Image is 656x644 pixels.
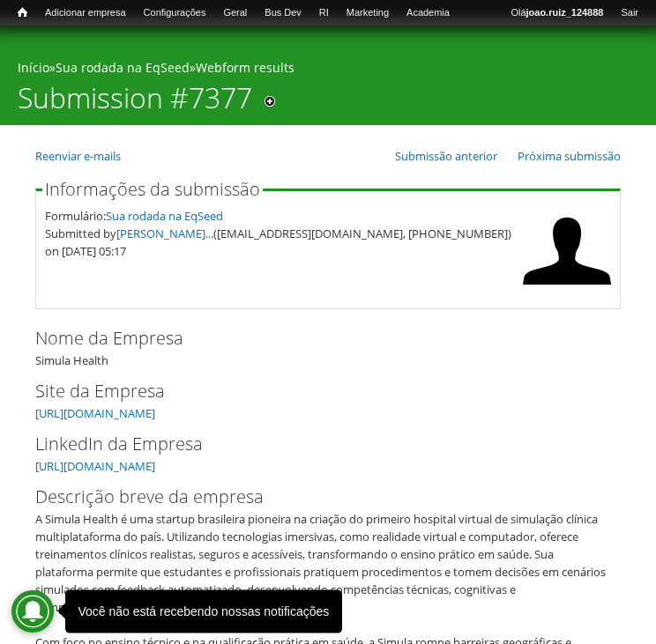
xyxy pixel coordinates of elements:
[35,405,155,421] a: [URL][DOMAIN_NAME]
[338,4,398,22] a: Marketing
[56,59,190,76] a: Sua rodada na EqSeed
[196,59,294,76] a: Webform results
[398,4,458,22] a: Academia
[310,4,338,22] a: RI
[35,325,592,352] label: Nome da Empresa
[214,4,256,22] a: Geral
[35,431,592,457] label: LinkedIn da Empresa
[36,4,135,22] a: Adicionar empresa
[35,458,155,474] a: [URL][DOMAIN_NAME]
[395,148,497,164] a: Submissão anterior
[78,603,329,620] div: Você não está recebendo nossas notificações
[135,4,215,22] a: Configurações
[42,181,263,198] legend: Informações da submissão
[35,378,592,404] label: Site da Empresa
[18,59,49,76] a: Início
[116,226,213,241] a: [PERSON_NAME]...
[256,4,310,22] a: Bus Dev
[518,148,621,164] a: Próxima submissão
[18,81,252,125] h1: Submission #7377
[106,208,223,224] a: Sua rodada na EqSeed
[523,207,611,295] img: Foto de Ana Paula Almeida Corrêa
[612,4,647,22] a: Sair
[502,4,612,22] a: Olájoao.ruiz_124888
[526,7,604,18] strong: joao.ruiz_124888
[35,148,121,164] a: Reenviar e-mails
[9,4,36,21] a: Início
[45,207,514,225] div: Formulário:
[18,59,638,81] div: » »
[18,6,27,19] span: Início
[45,225,514,260] div: Submitted by ([EMAIL_ADDRESS][DOMAIN_NAME], [PHONE_NUMBER]) on [DATE] 05:17
[35,484,592,510] label: Descrição breve da empresa
[35,325,621,369] div: Simula Health
[523,283,611,299] a: Ver perfil do usuário.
